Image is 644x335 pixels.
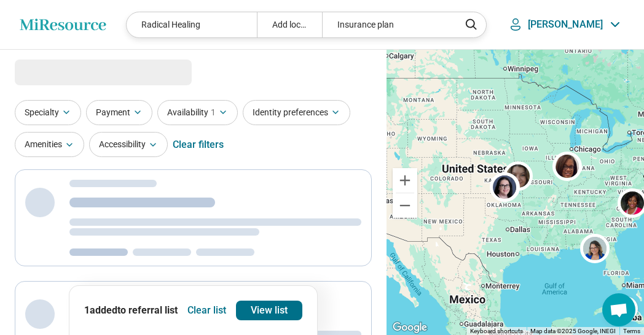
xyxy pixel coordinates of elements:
a: Terms (opens in new tab) [623,328,640,334]
button: Zoom out [393,193,417,218]
div: Open chat [602,293,635,326]
div: Insurance plan [322,12,452,37]
button: Identity preferences [243,100,350,125]
button: Availability1 [157,100,238,125]
p: [PERSON_NAME] [528,18,603,31]
span: to referral list [117,304,178,316]
div: Clear filters [173,130,224,160]
a: View list [236,301,302,320]
button: Clear list [183,301,231,320]
span: Loading... [15,60,118,84]
button: Accessibility [89,132,168,157]
button: Amenities [15,132,84,157]
button: Zoom in [393,168,417,193]
span: Map data ©2025 Google, INEGI [530,328,616,334]
span: 1 [211,106,216,119]
button: Specialty [15,100,81,125]
p: 1 added [84,303,178,318]
div: Add location [257,12,322,37]
button: Payment [86,100,152,125]
div: Radical Healing [127,12,257,37]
